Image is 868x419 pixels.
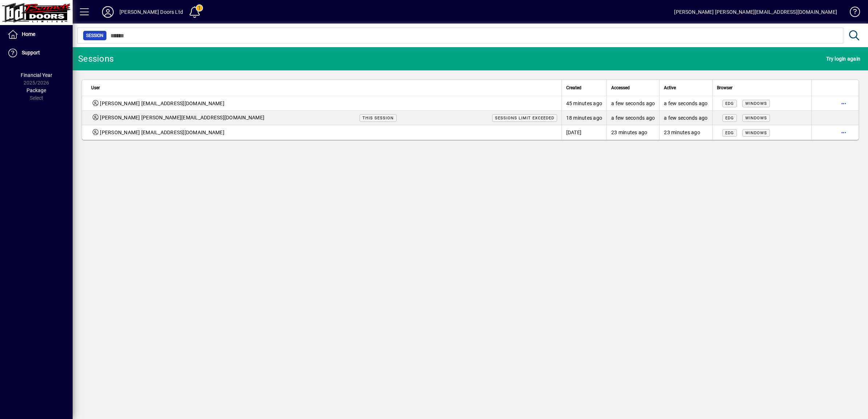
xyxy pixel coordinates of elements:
td: 23 minutes ago [607,125,659,140]
span: Windows [745,116,767,120]
span: Financial Year [21,72,52,78]
span: Try login again [826,53,860,65]
span: [PERSON_NAME] [EMAIL_ADDRESS][DOMAIN_NAME] [100,129,224,136]
a: Home [4,25,73,44]
span: Accessed [611,84,630,92]
span: Sessions limit exceeded [495,116,554,120]
div: Mozilla/5.0 (Windows NT 10.0; Win64; x64) AppleWebKit/537.36 (KHTML, like Gecko) Chrome/139.0.0.0... [717,99,807,107]
span: This session [362,116,394,120]
span: [PERSON_NAME] [PERSON_NAME][EMAIL_ADDRESS][DOMAIN_NAME] [100,114,264,122]
div: [PERSON_NAME] Doors Ltd [119,6,183,18]
span: Edg [725,131,734,135]
span: Active [664,84,676,92]
span: Session [86,32,104,39]
td: a few seconds ago [659,96,712,111]
span: Created [566,84,581,92]
td: 45 minutes ago [561,96,607,111]
span: Browser [717,84,733,92]
span: Package [27,87,46,93]
div: [PERSON_NAME] [PERSON_NAME][EMAIL_ADDRESS][DOMAIN_NAME] [674,6,837,18]
td: 18 minutes ago [561,111,607,125]
td: a few seconds ago [607,96,659,111]
td: 23 minutes ago [659,125,712,140]
span: Support [22,50,40,56]
span: Windows [745,131,767,135]
td: a few seconds ago [659,111,712,125]
button: Profile [96,5,119,19]
td: [DATE] [561,125,607,140]
span: Edg [725,101,734,106]
span: User [91,84,100,92]
span: Home [22,31,35,37]
a: Knowledge Base [844,1,859,25]
span: Windows [745,101,767,106]
span: Edg [725,116,734,120]
button: Try login again [824,52,862,65]
button: More options [838,98,849,109]
button: More options [838,127,849,138]
a: Support [4,44,73,62]
div: Sessions [78,53,114,65]
td: a few seconds ago [607,111,659,125]
div: Mozilla/5.0 (Windows NT 10.0; Win64; x64) AppleWebKit/537.36 (KHTML, like Gecko) Chrome/139.0.0.0... [717,129,807,136]
div: Mozilla/5.0 (Windows NT 10.0; Win64; x64) AppleWebKit/537.36 (KHTML, like Gecko) Chrome/139.0.0.0... [717,114,807,122]
span: [PERSON_NAME] [EMAIL_ADDRESS][DOMAIN_NAME] [100,100,224,107]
